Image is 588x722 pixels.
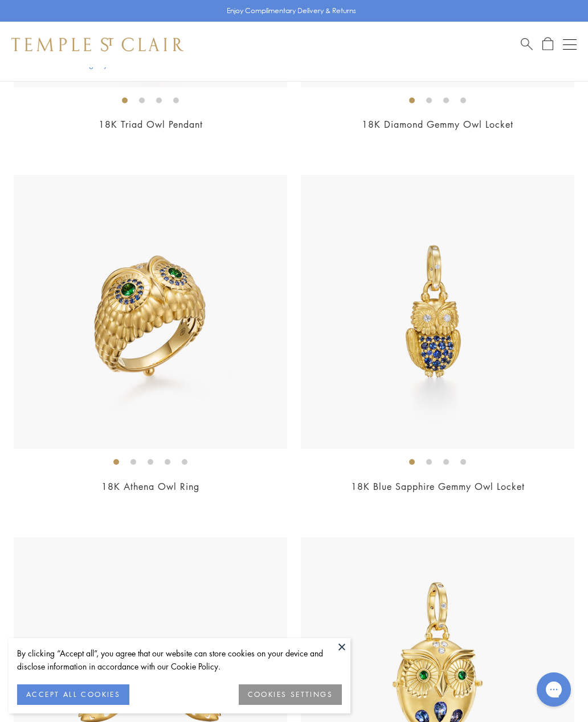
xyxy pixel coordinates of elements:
[521,37,533,51] a: Search
[239,684,342,705] button: COOKIES SETTINGS
[17,647,342,673] div: By clicking “Accept all”, you agree that our website can store cookies on your device and disclos...
[11,38,183,51] img: Temple St. Clair
[301,175,574,449] img: P36186-OWLLOCBS
[563,38,577,51] button: Open navigation
[531,668,577,711] iframe: Gorgias live chat messenger
[99,118,203,131] a: 18K Triad Owl Pendant
[362,118,513,131] a: 18K Diamond Gemmy Owl Locket
[542,37,553,51] a: Open Shopping Bag
[101,480,199,493] a: 18K Athena Owl Ring
[227,5,356,17] p: Enjoy Complimentary Delivery & Returns
[351,480,525,493] a: 18K Blue Sapphire Gemmy Owl Locket
[17,684,129,705] button: ACCEPT ALL COOKIES
[14,175,287,449] img: R36865-OWLTGBS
